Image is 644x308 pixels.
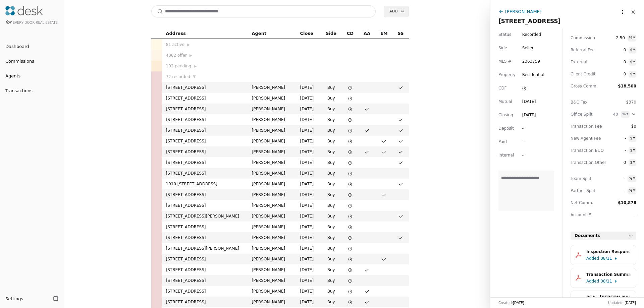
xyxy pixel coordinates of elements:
td: [DATE] [296,104,321,114]
td: Buy [321,264,342,275]
span: ▶ [187,42,190,48]
span: ▶ [190,53,192,59]
span: Client Credit [571,71,601,77]
div: Created: [498,300,524,305]
td: [PERSON_NAME] [248,82,296,93]
span: Net Comm. [571,199,601,206]
td: Buy [321,136,342,146]
td: [STREET_ADDRESS] [162,200,248,211]
td: [STREET_ADDRESS] [162,275,248,286]
td: [DATE] [296,200,321,211]
td: [STREET_ADDRESS] [162,114,248,125]
td: [PERSON_NAME] [248,146,296,157]
span: ▶ [194,63,197,69]
div: Office Split [571,111,601,118]
span: Residential [522,71,544,78]
span: - [613,175,625,182]
td: [STREET_ADDRESS] [162,82,248,93]
span: SS [398,30,404,37]
button: $ [629,47,636,53]
span: Added [586,278,599,285]
div: ▾ [633,135,635,141]
td: [DATE] [296,286,321,297]
td: [DATE] [296,222,321,232]
span: Status [498,31,511,38]
span: Transaction E&O [571,147,601,154]
span: - [613,187,625,194]
span: External [571,59,601,65]
div: - [522,125,534,132]
td: Buy [321,146,342,157]
button: $ [629,71,636,77]
span: Partner Split [571,187,601,194]
div: [DATE] [522,112,536,118]
span: CDF [498,85,507,91]
td: [DATE] [296,168,321,179]
div: ▾ [633,35,635,41]
span: Recorded [522,31,541,38]
div: - [522,152,534,159]
td: [PERSON_NAME] [248,125,296,136]
td: [DATE] [296,146,321,157]
div: - [522,138,534,145]
span: [STREET_ADDRESS] [498,18,561,24]
td: [PERSON_NAME] [248,200,296,211]
td: [DATE] [296,297,321,307]
td: [DATE] [296,232,321,243]
td: [DATE] [296,211,321,222]
button: $ [629,159,636,166]
td: Buy [321,222,342,232]
td: 1910 [STREET_ADDRESS] [162,179,248,189]
td: [STREET_ADDRESS] [162,297,248,307]
button: Add [384,6,409,17]
button: $ [629,135,636,142]
div: [PERSON_NAME] [505,8,541,15]
span: Side [326,30,336,37]
span: 40 [606,111,618,118]
span: Closing [498,112,513,118]
td: [DATE] [296,82,321,93]
span: 2363759 [522,58,540,65]
span: for [5,20,11,25]
button: % [628,175,636,182]
span: EM [380,30,388,37]
button: % [628,187,636,194]
td: [STREET_ADDRESS] [162,168,248,179]
span: - [635,212,636,217]
span: - [614,135,626,142]
span: 2.50 [613,35,625,41]
span: - [614,147,626,154]
td: [DATE] [296,93,321,104]
span: Address [166,30,186,37]
td: [STREET_ADDRESS] [162,222,248,232]
span: 0 [614,71,626,77]
td: [PERSON_NAME] [248,243,296,254]
td: [STREET_ADDRESS] [162,93,248,104]
div: PSA - [PERSON_NAME] - [DATE].pdf [586,294,631,301]
span: 08/11 [600,255,612,262]
button: Transaction Summary.pdfAdded08/11 [571,268,636,288]
span: Account # [571,211,601,218]
td: Buy [321,275,342,286]
div: ▾ [626,111,628,117]
td: [DATE] [296,114,321,125]
td: [DATE] [296,243,321,254]
td: Buy [321,179,342,189]
img: Desk [5,6,43,15]
span: Gross Comm. [571,83,601,89]
td: [PERSON_NAME] [248,275,296,286]
td: [STREET_ADDRESS] [162,146,248,157]
td: [PERSON_NAME] [248,297,296,307]
span: Team Split [571,175,601,182]
td: [DATE] [296,136,321,146]
td: [STREET_ADDRESS] [162,286,248,297]
td: Buy [321,157,342,168]
div: ▾ [633,187,635,193]
td: [PERSON_NAME] [248,286,296,297]
td: Buy [321,232,342,243]
div: ▾ [633,71,635,77]
td: Buy [321,168,342,179]
td: Buy [321,200,342,211]
td: [PERSON_NAME] [248,136,296,146]
td: [STREET_ADDRESS] [162,254,248,264]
